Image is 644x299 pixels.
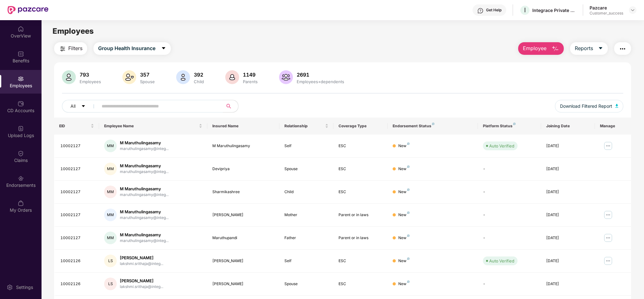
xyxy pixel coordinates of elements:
div: maruthulingasamy@integ... [120,192,169,198]
div: Get Help [486,8,501,13]
button: Allcaret-down [62,100,100,112]
div: [DATE] [546,212,590,218]
th: Insured Name [207,118,279,135]
div: Sharmikashree [212,189,274,195]
div: ESC [339,189,383,195]
div: M Maruthulingasamy [212,143,274,149]
img: svg+xml;base64,PHN2ZyB4bWxucz0iaHR0cDovL3d3dy53My5vcmcvMjAwMC9zdmciIHdpZHRoPSI4IiBoZWlnaHQ9IjgiIH... [432,123,434,125]
div: Maruthupandi [212,235,274,241]
div: Devipriya [212,166,274,172]
div: M Maruthulingasamy [120,209,169,215]
div: Endorsement Status [393,124,473,129]
span: Relationship [284,124,324,129]
span: I [524,6,526,14]
span: caret-down [598,46,603,51]
div: Mother [284,212,328,218]
div: New [398,189,410,195]
img: svg+xml;base64,PHN2ZyB4bWxucz0iaHR0cDovL3d3dy53My5vcmcvMjAwMC9zdmciIHdpZHRoPSI4IiBoZWlnaHQ9IjgiIH... [407,165,410,168]
div: New [398,212,410,218]
img: manageButton [603,233,613,243]
img: svg+xml;base64,PHN2ZyB4bWxucz0iaHR0cDovL3d3dy53My5vcmcvMjAwMC9zdmciIHdpZHRoPSI4IiBoZWlnaHQ9IjgiIH... [407,142,410,145]
div: 392 [193,72,205,78]
img: svg+xml;base64,PHN2ZyB4bWxucz0iaHR0cDovL3d3dy53My5vcmcvMjAwMC9zdmciIHdpZHRoPSI4IiBoZWlnaHQ9IjgiIH... [407,211,410,214]
img: svg+xml;base64,PHN2ZyB4bWxucz0iaHR0cDovL3d3dy53My5vcmcvMjAwMC9zdmciIHdpZHRoPSI4IiBoZWlnaHQ9IjgiIH... [407,280,410,283]
div: Platform Status [483,124,536,129]
div: Spouse [284,166,328,172]
img: svg+xml;base64,PHN2ZyBpZD0iRW1wbG95ZWVzIiB4bWxucz0iaHR0cDovL3d3dy53My5vcmcvMjAwMC9zdmciIHdpZHRoPS... [18,76,24,82]
div: Parent or in laws [339,212,383,218]
img: svg+xml;base64,PHN2ZyB4bWxucz0iaHR0cDovL3d3dy53My5vcmcvMjAwMC9zdmciIHhtbG5zOnhsaW5rPSJodHRwOi8vd3... [279,70,293,84]
td: - [478,273,541,296]
div: lakshmi.srithaja@integ... [120,261,163,267]
span: caret-down [81,104,86,109]
span: caret-down [161,46,166,51]
div: [DATE] [546,189,590,195]
img: svg+xml;base64,PHN2ZyB4bWxucz0iaHR0cDovL3d3dy53My5vcmcvMjAwMC9zdmciIHdpZHRoPSI4IiBoZWlnaHQ9IjgiIH... [407,257,410,260]
div: 10002127 [60,166,94,172]
span: search [223,104,235,109]
div: Spouse [284,281,328,287]
div: maruthulingasamy@integ... [120,215,169,221]
div: 10002127 [60,189,94,195]
div: Self [284,143,328,149]
div: Pazcare [590,5,623,11]
img: svg+xml;base64,PHN2ZyB4bWxucz0iaHR0cDovL3d3dy53My5vcmcvMjAwMC9zdmciIHhtbG5zOnhsaW5rPSJodHRwOi8vd3... [176,70,190,84]
th: EID [54,118,99,135]
span: Employee [523,44,546,52]
div: 1149 [242,72,259,78]
span: Filters [68,44,82,52]
div: [PERSON_NAME] [120,255,163,261]
div: Child [193,79,205,84]
span: Employees [53,26,94,36]
div: MM [104,140,117,152]
button: Filters [54,42,87,55]
div: MM [104,209,117,221]
div: ESC [339,258,383,264]
div: maruthulingasamy@integ... [120,146,169,152]
div: M Maruthulingasamy [120,163,169,169]
img: svg+xml;base64,PHN2ZyB4bWxucz0iaHR0cDovL3d3dy53My5vcmcvMjAwMC9zdmciIHhtbG5zOnhsaW5rPSJodHRwOi8vd3... [122,70,136,84]
div: ESC [339,281,383,287]
div: New [398,258,410,264]
div: MM [104,232,117,244]
div: New [398,143,410,149]
div: Parents [242,79,259,84]
img: manageButton [603,141,613,151]
img: svg+xml;base64,PHN2ZyB4bWxucz0iaHR0cDovL3d3dy53My5vcmcvMjAwMC9zdmciIHhtbG5zOnhsaW5rPSJodHRwOi8vd3... [615,104,619,108]
img: svg+xml;base64,PHN2ZyB4bWxucz0iaHR0cDovL3d3dy53My5vcmcvMjAwMC9zdmciIHhtbG5zOnhsaW5rPSJodHRwOi8vd3... [225,70,239,84]
img: svg+xml;base64,PHN2ZyBpZD0iQ0RfQWNjb3VudHMiIGRhdGEtbmFtZT0iQ0QgQWNjb3VudHMiIHhtbG5zPSJodHRwOi8vd3... [18,101,24,107]
button: Reportscaret-down [570,42,608,55]
img: svg+xml;base64,PHN2ZyB4bWxucz0iaHR0cDovL3d3dy53My5vcmcvMjAwMC9zdmciIHdpZHRoPSIyNCIgaGVpZ2h0PSIyNC... [59,45,66,53]
img: manageButton [603,256,613,266]
div: maruthulingasamy@integ... [120,169,169,175]
img: New Pazcare Logo [8,6,48,14]
div: lakshmi.srithaja@integ... [120,284,163,290]
div: M Maruthulingasamy [120,140,169,146]
div: ESC [339,166,383,172]
span: Reports [575,44,593,52]
div: 10002127 [60,143,94,149]
div: [DATE] [546,258,590,264]
div: 2691 [295,72,345,78]
div: Auto Verified [489,143,514,149]
img: manageButton [603,210,613,220]
img: svg+xml;base64,PHN2ZyB4bWxucz0iaHR0cDovL3d3dy53My5vcmcvMjAwMC9zdmciIHdpZHRoPSI4IiBoZWlnaHQ9IjgiIH... [407,188,410,191]
div: Self [284,258,328,264]
img: svg+xml;base64,PHN2ZyBpZD0iRHJvcGRvd24tMzJ4MzIiIHhtbG5zPSJodHRwOi8vd3d3LnczLm9yZy8yMDAwL3N2ZyIgd2... [630,8,635,13]
th: Manage [595,118,631,135]
td: - [478,204,541,227]
img: svg+xml;base64,PHN2ZyBpZD0iRW5kb3JzZW1lbnRzIiB4bWxucz0iaHR0cDovL3d3dy53My5vcmcvMjAwMC9zdmciIHdpZH... [18,175,24,181]
img: svg+xml;base64,PHN2ZyB4bWxucz0iaHR0cDovL3d3dy53My5vcmcvMjAwMC9zdmciIHdpZHRoPSI4IiBoZWlnaHQ9IjgiIH... [407,234,410,237]
span: Employee Name [104,124,198,129]
div: 793 [78,72,102,78]
span: All [70,103,76,110]
button: search [223,100,238,112]
div: ESC [339,143,383,149]
img: svg+xml;base64,PHN2ZyB4bWxucz0iaHR0cDovL3d3dy53My5vcmcvMjAwMC9zdmciIHhtbG5zOnhsaW5rPSJodHRwOi8vd3... [62,70,76,84]
img: svg+xml;base64,PHN2ZyBpZD0iSGVscC0zMngzMiIgeG1sbnM9Imh0dHA6Ly93d3cudzMub3JnLzIwMDAvc3ZnIiB3aWR0aD... [477,8,484,14]
div: Father [284,235,328,241]
img: svg+xml;base64,PHN2ZyBpZD0iQ2xhaW0iIHhtbG5zPSJodHRwOi8vd3d3LnczLm9yZy8yMDAwL3N2ZyIgd2lkdGg9IjIwIi... [18,150,24,157]
img: svg+xml;base64,PHN2ZyBpZD0iVXBsb2FkX0xvZ3MiIGRhdGEtbmFtZT0iVXBsb2FkIExvZ3MiIHhtbG5zPSJodHRwOi8vd3... [18,125,24,132]
th: Joining Date [541,118,595,135]
div: [PERSON_NAME] [212,281,274,287]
